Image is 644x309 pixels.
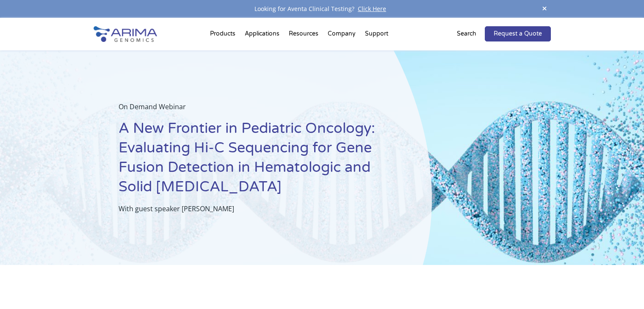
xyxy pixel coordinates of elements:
img: Arima-Genomics-logo [94,26,157,42]
p: On Demand Webinar [119,101,390,119]
p: With guest speaker [PERSON_NAME] [119,203,390,214]
div: Looking for Aventa Clinical Testing? [94,3,551,14]
a: Request a Quote [485,26,551,41]
p: Search [457,28,476,39]
h1: A New Frontier in Pediatric Oncology: Evaluating Hi-C Sequencing for Gene Fusion Detection in Hem... [119,119,390,203]
a: Click Here [354,5,390,13]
